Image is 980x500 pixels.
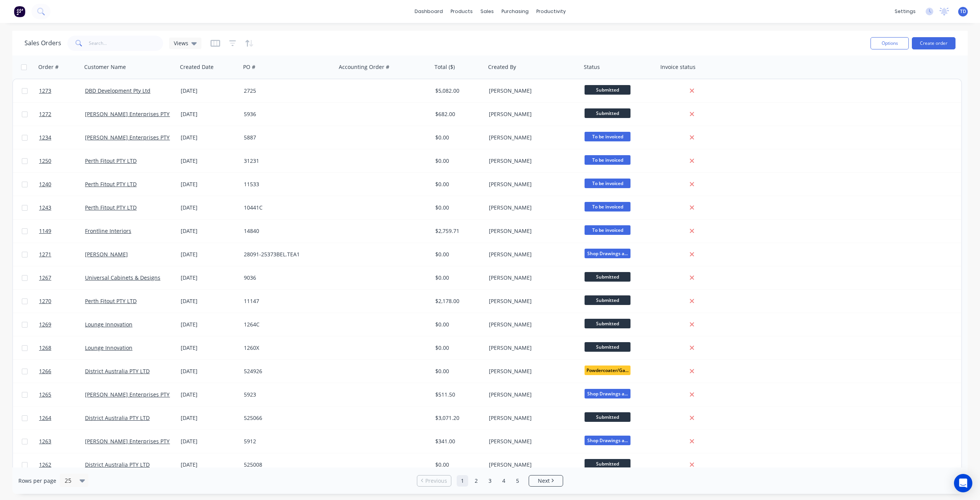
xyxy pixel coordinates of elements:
a: Next page [529,477,563,485]
div: Order # [38,63,59,71]
img: Factory [14,6,25,17]
a: District Australia PTY LTD [85,367,150,375]
div: PO # [243,63,255,71]
a: [PERSON_NAME] Enterprises PTY LTD [85,134,181,141]
span: 1264 [39,414,51,422]
div: [PERSON_NAME] [489,414,574,422]
div: $0.00 [435,157,480,165]
span: Views [174,39,188,47]
div: [PERSON_NAME] [489,344,574,352]
div: [DATE] [181,321,238,328]
a: [PERSON_NAME] Enterprises PTY LTD [85,110,181,118]
a: [PERSON_NAME] [85,251,128,258]
div: 525008 [244,461,329,469]
span: 1269 [39,321,51,328]
span: TD [960,8,966,15]
span: Shop Drawings a... [585,249,630,258]
div: 14840 [244,227,329,235]
span: Submitted [585,85,630,95]
div: [DATE] [181,274,238,282]
span: Next [538,477,550,485]
a: Perth Fitout PTY LTD [85,157,137,164]
a: 1266 [39,360,85,383]
div: 31231 [244,157,329,165]
div: $2,759.71 [435,227,480,235]
a: Page 2 [470,475,482,487]
a: [PERSON_NAME] Enterprises PTY LTD [85,391,181,398]
div: [PERSON_NAME] [489,367,574,375]
div: [PERSON_NAME] [489,87,574,95]
div: 5887 [244,134,329,141]
span: 1240 [39,180,51,188]
div: Created Date [180,63,214,71]
span: Submitted [585,108,630,118]
div: [DATE] [181,251,238,258]
a: 1240 [39,173,85,196]
div: [DATE] [181,157,238,165]
span: To be invoiced [585,132,630,141]
span: 1234 [39,134,51,141]
a: 1250 [39,149,85,172]
div: 9036 [244,274,329,282]
div: Customer Name [84,63,126,71]
div: purchasing [498,6,532,17]
span: 1149 [39,227,51,235]
span: 1265 [39,391,51,398]
div: [PERSON_NAME] [489,157,574,165]
a: 1270 [39,290,85,313]
span: 1263 [39,438,51,445]
a: 1263 [39,430,85,453]
div: [DATE] [181,344,238,352]
a: 1268 [39,336,85,359]
div: [DATE] [181,438,238,445]
span: 1271 [39,251,51,258]
a: 1269 [39,313,85,336]
div: Open Intercom Messenger [954,474,972,492]
div: productivity [532,6,570,17]
div: [DATE] [181,367,238,375]
div: 1260X [244,344,329,352]
div: 5923 [244,391,329,398]
span: 1268 [39,344,51,352]
a: District Australia PTY LTD [85,414,150,421]
span: 1267 [39,274,51,282]
div: 5912 [244,438,329,445]
span: Submitted [585,272,630,282]
div: 525066 [244,414,329,422]
div: $0.00 [435,367,480,375]
div: [PERSON_NAME] [489,110,574,118]
a: 1271 [39,243,85,266]
span: 1266 [39,367,51,375]
div: $0.00 [435,134,480,141]
span: Shop Drawings a... [585,436,630,445]
div: 5936 [244,110,329,118]
div: [DATE] [181,461,238,469]
div: 10441C [244,204,329,211]
div: 1264C [244,321,329,328]
button: Options [871,37,909,49]
a: Page 3 [484,475,496,487]
button: Create order [912,37,955,49]
span: Rows per page [18,477,56,485]
div: [PERSON_NAME] [489,134,574,141]
span: To be invoiced [585,225,630,235]
div: [DATE] [181,134,238,141]
span: 1272 [39,110,51,118]
a: Perth Fitout PTY LTD [85,297,137,305]
a: Lounge Innovation [85,321,132,328]
span: Previous [425,477,447,485]
a: [PERSON_NAME] Enterprises PTY LTD [85,438,181,445]
div: $0.00 [435,274,480,282]
span: 1273 [39,87,51,95]
span: Submitted [585,459,630,469]
span: 1262 [39,461,51,469]
div: Invoice status [660,63,696,71]
div: [PERSON_NAME] [489,274,574,282]
div: $2,178.00 [435,297,480,305]
a: 1265 [39,383,85,406]
div: 11533 [244,180,329,188]
a: Page 5 [512,475,523,487]
div: $0.00 [435,344,480,352]
div: sales [477,6,498,17]
a: Previous page [417,477,451,485]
